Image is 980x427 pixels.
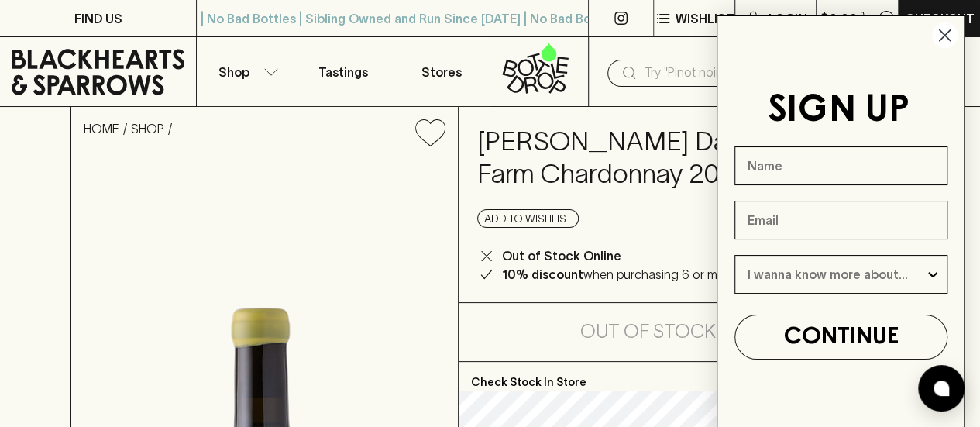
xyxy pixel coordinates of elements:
p: FIND US [74,9,122,28]
a: Tastings [294,37,392,106]
p: when purchasing 6 or more eachs [502,265,773,284]
button: CONTINUE [734,315,947,360]
button: Add to wishlist [477,209,579,228]
p: Tastings [318,63,368,81]
h4: [PERSON_NAME] Dash Farm Chardonnay 2021 [477,126,786,191]
input: I wanna know more about... [748,256,925,293]
p: Shop [218,63,249,81]
h5: Out of Stock Online [580,319,787,344]
button: Add to wishlist [409,113,452,153]
p: Wishlist [676,9,734,28]
button: Show Options [925,256,940,293]
p: Out of Stock Online [502,246,621,265]
p: Stores [421,63,462,81]
a: Stores [393,37,490,106]
a: HOME [84,122,119,136]
b: 10% discount [502,267,583,281]
input: Email [734,201,947,239]
a: SHOP [131,122,164,136]
span: SIGN UP [768,93,910,129]
img: bubble-icon [934,381,949,396]
input: Try "Pinot noir" [645,60,949,85]
button: Shop [197,37,294,106]
button: Close dialog [931,22,958,49]
input: Name [734,146,947,185]
p: Check Stock In Store [459,362,910,391]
